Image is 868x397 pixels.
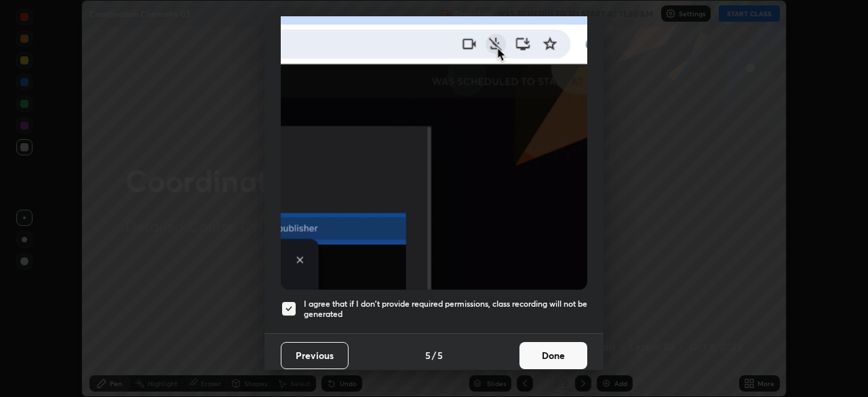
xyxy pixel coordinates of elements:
[519,342,587,369] button: Done
[437,348,443,362] h4: 5
[425,348,431,362] h4: 5
[432,348,436,362] h4: /
[281,342,349,369] button: Previous
[304,299,587,320] h5: I agree that if I don't provide required permissions, class recording will not be generated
